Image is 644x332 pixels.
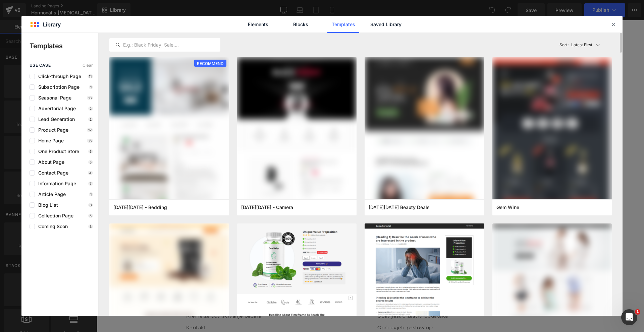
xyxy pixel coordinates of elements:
[280,274,377,284] strong: Andere Informationen
[35,95,71,101] span: Seasonal Page
[110,41,220,49] input: E.g.: Black Friday, Sale,...
[365,57,484,217] img: bb39deda-7990-40f7-8e83-51ac06fbe917.png
[89,8,140,22] img: Firmelle Croatia
[88,171,93,175] p: 4
[35,213,73,218] span: Collection Page
[35,127,68,133] span: Product Page
[83,177,464,182] p: or Drag & Drop elements from left sidebar
[264,12,328,18] span: Često postavljana pitanja
[35,170,68,176] span: Contact Page
[87,96,93,100] p: 18
[327,16,359,33] a: Templates
[30,63,51,68] span: use case
[35,159,64,165] span: About Page
[87,128,93,132] p: 12
[557,38,612,52] button: Latest FirstSort:Latest First
[635,309,640,315] span: 1
[88,74,93,78] p: 11
[35,224,68,229] span: Coming Soon
[88,149,93,153] p: 5
[194,60,226,67] span: RECOMMEND
[559,43,569,47] span: Sort:
[88,107,93,111] p: 2
[492,57,612,217] img: 415fe324-69a9-4270-94dc-8478512c9daa.png
[30,41,98,51] p: Templates
[88,182,93,186] p: 7
[83,63,93,68] span: Clear
[35,74,81,79] span: Click-through Page
[260,8,332,22] a: Često postavljana pitanja
[88,203,93,207] p: 0
[369,204,430,210] span: Black Friday Beauty Deals
[242,16,274,33] a: Elements
[35,202,58,208] span: Blog List
[571,42,592,48] p: Latest First
[280,302,337,314] a: Opći uvjeti poslovanja
[285,16,317,33] a: Blocks
[87,5,142,25] a: Firmelle Croatia
[88,160,93,164] p: 5
[241,204,293,210] span: Black Friday - Camera
[89,192,93,196] p: 1
[35,192,66,197] span: Article Page
[89,302,109,314] a: Kontakt
[35,149,79,154] span: One Product Store
[496,204,519,210] span: Gem Wine
[232,8,260,22] a: Kontakt
[113,204,167,210] span: Cyber Monday - Bedding
[370,16,402,33] a: Saved Library
[35,84,79,90] span: Subscription Page
[35,138,64,143] span: Home Page
[149,8,232,22] a: Krema za učvršćivanje bedara
[89,274,125,284] strong: Firmelle
[89,85,93,89] p: 1
[35,117,75,122] span: Lead Generation
[89,292,165,302] a: Krema za učvršćivanje bedara
[35,106,76,111] span: Advertorial Page
[621,309,637,325] iframe: Intercom live chat
[88,214,93,218] p: 5
[280,292,351,302] a: Obavijest o zaštiti podataka
[244,158,304,172] a: Explore Template
[83,77,464,85] p: Start building your page
[87,139,93,143] p: 18
[236,12,256,18] span: Kontakt
[35,181,76,186] span: Information Page
[88,117,93,121] p: 2
[88,224,93,228] p: 3
[153,12,228,18] span: Krema za učvršćivanje bedara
